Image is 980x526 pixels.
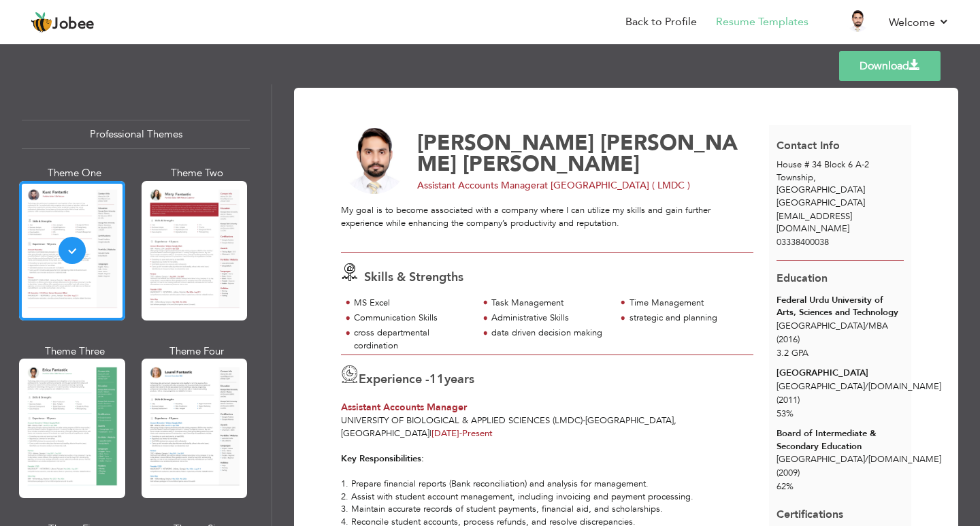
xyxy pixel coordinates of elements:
span: Contact Info [777,138,840,153]
span: [GEOGRAPHIC_DATA] MBA [777,320,888,332]
span: [GEOGRAPHIC_DATA] [341,427,429,440]
span: (2011) [777,394,800,406]
div: Board of Intermediate & Secondary Education [777,427,904,453]
span: (2016) [777,333,800,346]
span: [GEOGRAPHIC_DATA] [DOMAIN_NAME] [777,453,941,465]
span: 3.2 GPA [777,347,808,359]
span: 62% [777,480,794,493]
div: Theme Two [144,166,250,180]
span: Skills & Strengths [364,269,463,286]
span: 11 [429,371,444,388]
span: Education [777,271,828,286]
span: [GEOGRAPHIC_DATA] [585,414,674,427]
div: My goal is to become associated with a company where I can utilize my skills and gain further exp... [341,204,753,242]
span: [PERSON_NAME] [PERSON_NAME] [417,129,738,178]
span: Experience - [359,371,429,388]
span: University of Biological & Applied Sciences (LMDC) [341,414,583,427]
img: jobee.io [31,12,52,33]
strong: Key Responsibilities: [341,453,424,465]
div: Administrative Skills [491,312,608,325]
a: Welcome [889,14,949,31]
a: Resume Templates [716,14,808,30]
div: [GEOGRAPHIC_DATA] [777,367,904,380]
div: Professional Themes [22,120,250,149]
span: Jobee [52,17,95,32]
span: Assistant Accounts Manager [417,179,540,192]
label: years [429,371,474,389]
span: / [865,320,868,332]
div: Theme Three [22,344,128,359]
span: / [865,380,868,393]
span: Assistant Accounts Manager [341,401,467,414]
span: / [865,453,868,465]
div: data driven decision making [491,327,608,340]
div: Communication Skills [354,312,470,325]
div: Task Management [491,297,608,310]
span: House # 34 Block 6 A-2 Township [777,159,869,184]
a: Jobee [31,12,95,33]
span: - [459,427,462,440]
span: 03338400038 [777,236,829,248]
span: [GEOGRAPHIC_DATA] [DOMAIN_NAME] [777,380,941,393]
div: Time Management [630,297,746,310]
span: at [GEOGRAPHIC_DATA] ( LMDC ) [540,179,690,192]
div: MS Excel [354,297,470,310]
a: Download [839,51,941,81]
div: Theme Four [144,344,250,359]
div: [GEOGRAPHIC_DATA] [769,159,912,209]
span: , [813,171,816,184]
span: | [429,427,431,440]
span: [GEOGRAPHIC_DATA] [777,197,865,209]
div: cross departmental cordination [354,327,470,352]
img: No image [341,128,408,195]
a: Back to Profile [625,14,697,30]
div: Theme One [22,166,128,180]
div: strategic and planning [630,312,746,325]
span: [EMAIL_ADDRESS][DOMAIN_NAME] [777,210,852,235]
span: [PERSON_NAME] [417,129,594,157]
span: , [674,414,676,427]
span: (2009) [777,467,800,479]
span: 53% [777,408,794,420]
span: Present [431,427,493,440]
span: [DATE] [431,427,462,440]
span: - [583,414,585,427]
div: Federal Urdu University of Arts, Sciences and Technology [777,294,904,319]
span: Certifications [777,497,843,523]
img: Profile Img [847,10,868,32]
